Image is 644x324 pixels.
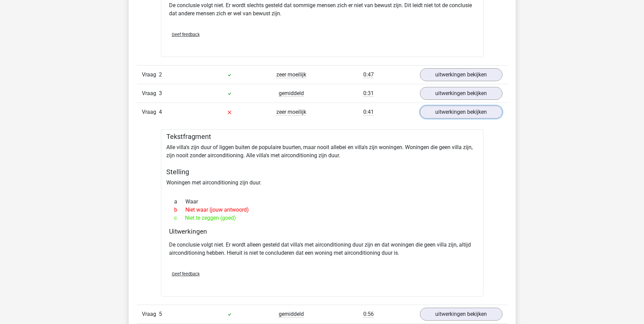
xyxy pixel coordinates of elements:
[363,71,374,78] span: 0:47
[169,198,475,206] div: Waar
[172,271,200,276] span: Geef feedback
[159,71,162,78] span: 2
[142,71,159,79] span: Vraag
[279,90,304,97] span: gemiddeld
[142,89,159,97] span: Vraag
[159,90,162,96] span: 3
[363,311,374,318] span: 0:56
[174,198,185,206] span: a
[174,206,185,214] span: b
[166,168,478,176] h5: Stelling
[276,109,306,115] span: zeer moeilijk
[169,241,475,257] p: De conclusie volgt niet. Er wordt alleen gesteld dat villa's met airconditioning duur zijn en dat...
[420,87,502,100] a: uitwerkingen bekijken
[169,214,475,222] div: Niet te zeggen (goed)
[420,308,502,321] a: uitwerkingen bekijken
[166,132,478,141] h5: Tekstfragment
[142,310,159,318] span: Vraag
[172,32,200,37] span: Geef feedback
[363,109,374,115] span: 0:41
[169,206,475,214] div: Niet waar (jouw antwoord)
[159,311,162,317] span: 5
[174,214,185,222] span: c
[420,106,502,119] a: uitwerkingen bekijken
[363,90,374,97] span: 0:31
[169,1,475,18] p: De conclusie volgt niet. Er wordt slechts gesteld dat sommige mensen zich er niet van bewust zijn...
[420,68,502,81] a: uitwerkingen bekijken
[169,228,475,235] h4: Uitwerkingen
[161,129,483,296] div: Alle villa's zijn duur of liggen buiten de populaire buurten, maar nooit allebei en villa's zijn ...
[276,71,306,78] span: zeer moeilijk
[159,109,162,115] span: 4
[142,108,159,116] span: Vraag
[279,311,304,318] span: gemiddeld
